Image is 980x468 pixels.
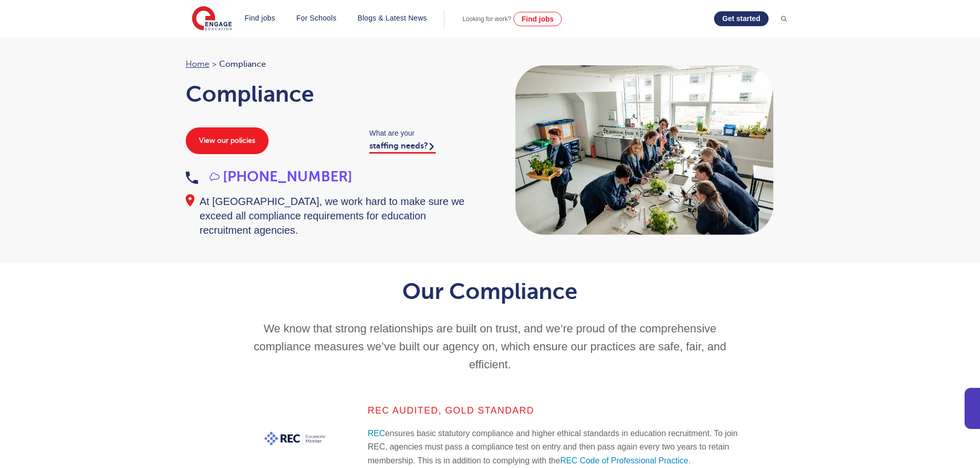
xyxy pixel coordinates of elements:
span: > [212,60,217,69]
a: For Schools [296,14,336,22]
nav: breadcrumb [186,58,480,71]
a: [PHONE_NUMBER] [186,170,480,184]
h1: Our Compliance [238,278,742,304]
a: REC [368,429,385,438]
p: We know that strong relationships are built on trust, and we’re proud of the comprehensive compli... [238,320,742,373]
a: Find jobs [245,14,276,22]
span: Find jobs [522,15,554,23]
a: Blogs & Latest News [358,14,427,22]
span: Compliance [219,58,266,71]
a: REC Code of Professional Practice [560,456,688,465]
a: Find jobs [513,12,562,26]
h4: REC Audited, Gold Standard [368,404,742,417]
span: Looking for work? [462,15,511,23]
a: View our policies [186,127,269,154]
span: What are your [369,127,480,139]
h1: Compliance [186,81,480,107]
p: ensures basic statutory compliance and higher ethical standards in education recruitment. To join... [368,427,742,467]
a: Get started [714,11,769,26]
img: Engage Education [192,6,232,32]
div: At [GEOGRAPHIC_DATA], we work hard to make sure we exceed all compliance requirements for educati... [186,194,480,237]
a: Home [186,60,209,69]
a: staffing needs? [369,141,436,154]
